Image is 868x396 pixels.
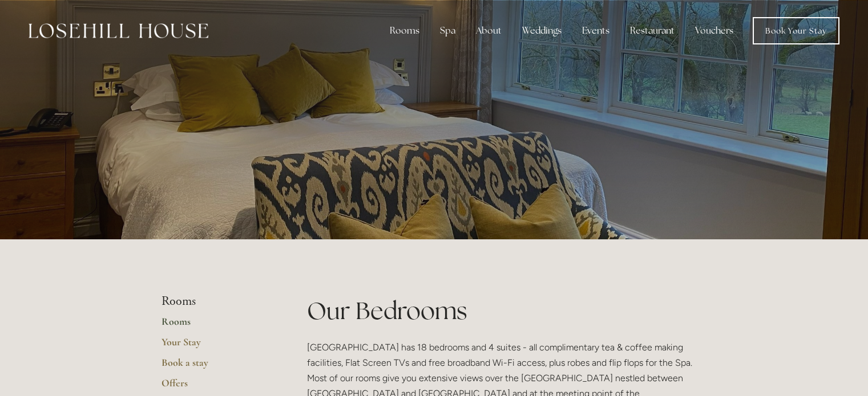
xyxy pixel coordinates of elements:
[307,294,707,328] h1: Our Bedrooms
[162,315,271,336] a: Rooms
[162,294,271,309] li: Rooms
[381,19,429,42] div: Rooms
[573,19,619,42] div: Events
[162,336,271,356] a: Your Stay
[513,19,571,42] div: Weddings
[621,19,684,42] div: Restaurant
[162,356,271,377] a: Book a stay
[467,19,511,42] div: About
[686,19,742,42] a: Vouchers
[29,23,208,38] img: Losehill House
[431,19,465,42] div: Spa
[753,17,839,44] a: Book Your Stay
